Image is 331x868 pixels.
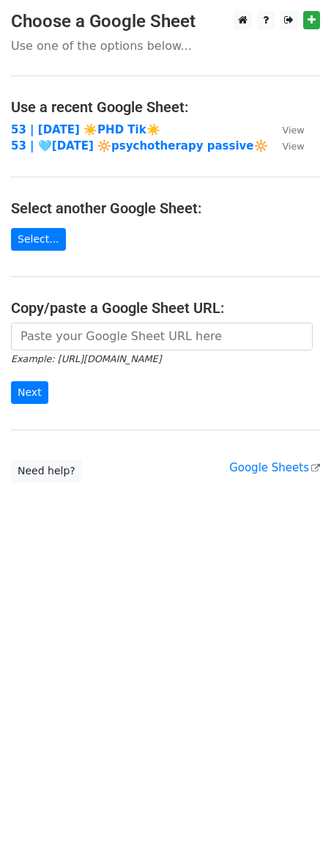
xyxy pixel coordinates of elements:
[229,461,320,474] a: Google Sheets
[11,98,320,116] h4: Use a recent Google Sheet:
[11,381,48,404] input: Next
[268,139,305,152] a: View
[11,38,320,54] p: Use one of the options below...
[11,353,161,364] small: Example: [URL][DOMAIN_NAME]
[11,139,268,152] a: 53 | 🩵[DATE] 🔆psychotherapy passive🔆
[283,125,305,136] small: View
[268,123,305,136] a: View
[11,460,82,482] a: Need help?
[11,323,313,350] input: Paste your Google Sheet URL here
[11,228,66,251] a: Select...
[11,11,320,32] h3: Choose a Google Sheet
[11,299,320,317] h4: Copy/paste a Google Sheet URL:
[11,123,160,136] a: 53 | [DATE] ☀️PHD Tik☀️
[283,141,305,152] small: View
[11,199,320,217] h4: Select another Google Sheet:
